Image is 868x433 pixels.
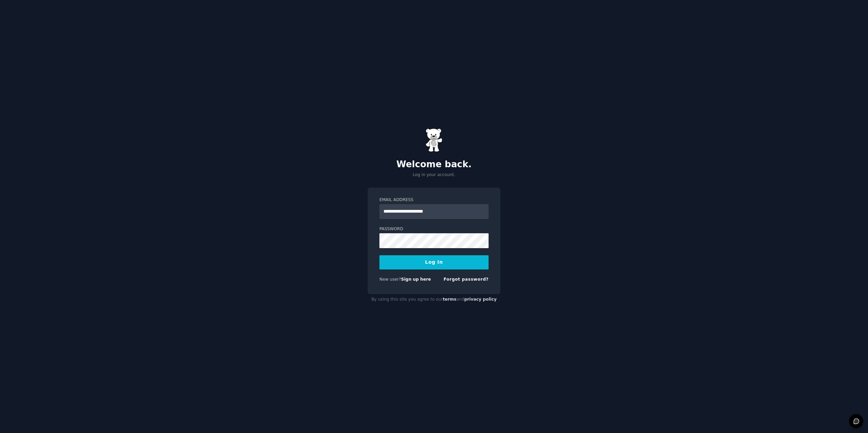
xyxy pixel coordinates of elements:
button: Log In [379,255,489,269]
h2: Welcome back. [368,159,500,170]
p: Log in your account. [368,172,500,178]
a: Sign up here [401,277,431,282]
a: privacy policy [464,297,497,302]
div: By using this site you agree to our and [368,294,500,305]
a: Forgot password? [443,277,489,282]
span: New user? [379,277,401,282]
img: Gummy Bear [426,128,442,152]
label: Email Address [379,197,489,203]
label: Password [379,226,489,232]
a: terms [443,297,456,302]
